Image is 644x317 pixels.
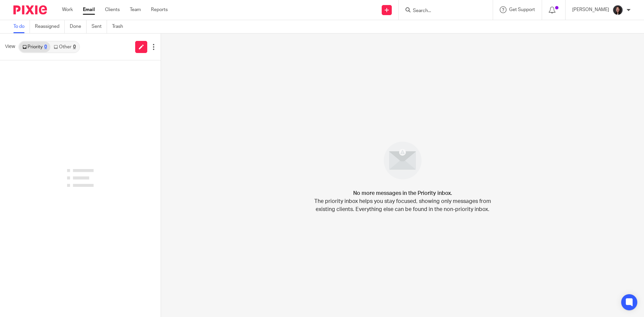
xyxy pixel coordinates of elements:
a: Clients [105,6,120,13]
a: To do [13,20,30,33]
img: Lili%20square.jpg [612,5,623,15]
a: Priority0 [19,42,50,52]
a: Reassigned [35,20,65,33]
input: Search [412,8,473,14]
p: [PERSON_NAME] [572,6,609,13]
a: Done [70,20,87,33]
p: The priority inbox helps you stay focused, showing only messages from existing clients. Everythin... [314,197,491,213]
a: Reports [151,6,168,13]
h4: No more messages in the Priority inbox. [353,189,452,197]
a: Sent [92,20,107,33]
span: Get Support [509,7,535,12]
div: 0 [44,45,47,49]
img: image [379,137,426,184]
a: Other0 [50,42,79,52]
a: Trash [112,20,128,33]
a: Work [62,6,73,13]
div: 0 [73,45,76,49]
a: Team [130,6,141,13]
a: Email [83,6,95,13]
span: View [5,43,15,50]
img: Pixie [13,5,47,14]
